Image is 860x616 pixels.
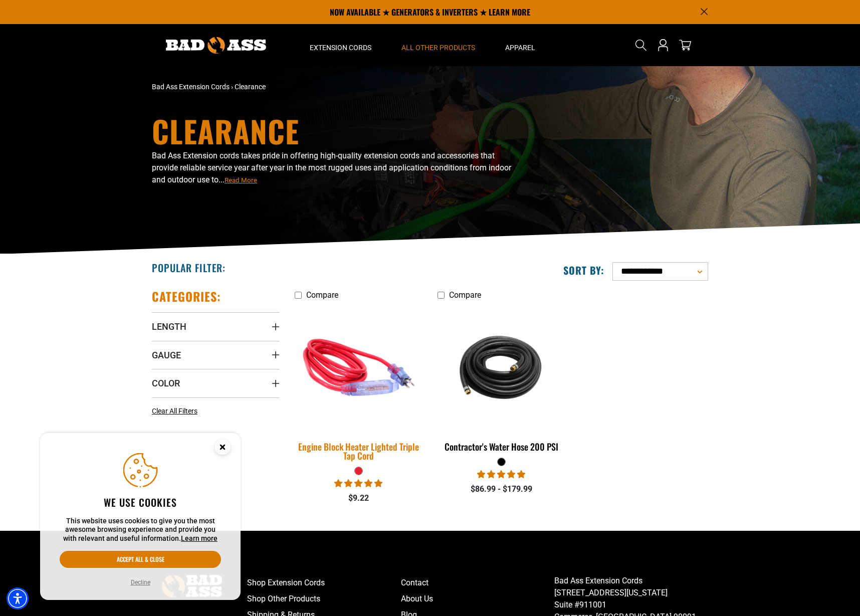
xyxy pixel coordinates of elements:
[152,83,230,91] a: Bad Ass Extension Cords
[289,303,429,432] img: red
[401,575,555,591] a: Contact
[247,575,401,591] a: Shop Extension Cords
[505,43,535,52] span: Apparel
[152,116,518,146] h1: Clearance
[438,305,565,457] a: black Contractor's Water Hose 200 PSI
[60,551,221,568] button: Accept all & close
[655,24,671,66] a: Open this option
[334,479,382,488] span: 5.00 stars
[295,442,422,460] div: Engine Block Heater Lighted Triple Tap Cord
[295,305,422,466] a: red Engine Block Heater Lighted Triple Tap Cord
[166,37,266,54] img: Bad Ass Extension Cords
[204,433,241,464] button: Close this option
[225,176,257,184] span: Read More
[40,433,241,600] aside: Cookie Consent
[7,587,29,609] div: Accessibility Menu
[152,312,280,340] summary: Length
[152,289,221,304] h2: Categories:
[152,406,201,417] a: Clear All Filters
[152,377,180,389] span: Color
[490,24,550,66] summary: Apparel
[438,483,565,495] div: $86.99 - $179.99
[633,37,649,53] summary: Search
[401,43,475,52] span: All Other Products
[295,24,386,66] summary: Extension Cords
[60,517,221,543] p: This website uses cookies to give you the most awesome browsing experience and provide you with r...
[231,83,233,91] span: ›
[295,492,422,504] div: $9.22
[310,43,371,52] span: Extension Cords
[152,321,186,332] span: Length
[152,261,226,274] h2: Popular Filter:
[449,290,481,300] span: Compare
[563,264,604,277] label: Sort by:
[438,442,565,451] div: Contractor's Water Hose 200 PSI
[247,591,401,607] a: Shop Other Products
[386,24,490,66] summary: All Other Products
[438,310,564,425] img: black
[152,407,197,415] span: Clear All Filters
[152,349,181,361] span: Gauge
[677,39,693,51] a: cart
[152,369,280,397] summary: Color
[128,577,153,587] button: Decline
[152,341,280,369] summary: Gauge
[235,83,266,91] span: Clearance
[60,496,221,509] h2: We use cookies
[152,151,511,184] span: Bad Ass Extension cords takes pride in offering high-quality extension cords and accessories that...
[401,591,555,607] a: About Us
[181,534,218,542] a: This website uses cookies to give you the most awesome browsing experience and provide you with r...
[477,470,525,479] span: 5.00 stars
[152,82,518,92] nav: breadcrumbs
[306,290,338,300] span: Compare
